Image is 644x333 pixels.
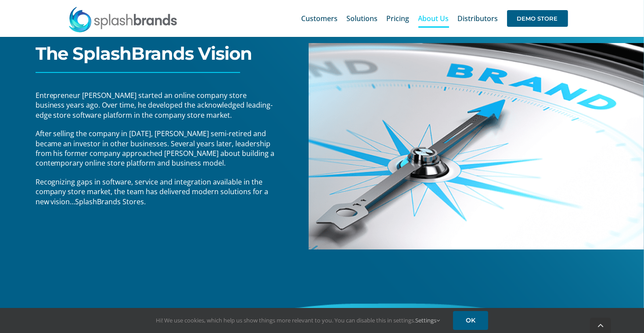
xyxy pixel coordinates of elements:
[36,90,273,120] span: Entrepreneur [PERSON_NAME] started an online company store business years ago. Over time, he deve...
[507,4,568,33] a: DEMO STORE
[309,43,644,250] img: about-us-brand-image-900-x-533
[387,4,410,33] a: Pricing
[453,311,488,330] a: OK
[302,4,568,33] nav: Main Menu Sticky
[68,6,178,33] img: SplashBrands.com Logo
[302,15,338,22] span: Customers
[415,316,440,324] a: Settings
[156,316,440,324] span: Hi! We use cookies, which help us show things more relevant to you. You can disable this in setti...
[458,4,498,33] a: Distributors
[507,10,568,27] span: DEMO STORE
[302,4,338,33] a: Customers
[387,15,410,22] span: Pricing
[36,129,275,168] span: After selling the company in [DATE], [PERSON_NAME] semi-retired and became an investor in other b...
[36,177,269,206] span: Recognizing gaps in software, service and integration available in the company store market, the ...
[347,15,378,22] span: Solutions
[458,15,498,22] span: Distributors
[418,15,449,22] span: About Us
[36,43,252,64] span: The SplashBrands Vision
